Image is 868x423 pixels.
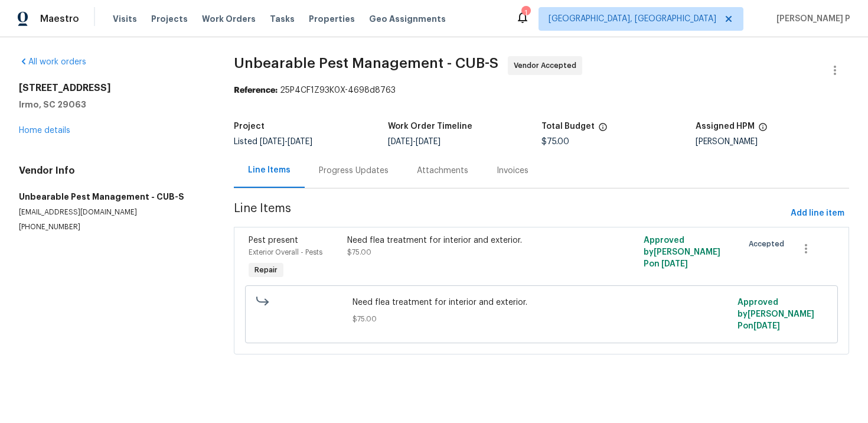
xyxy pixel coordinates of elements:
h5: Project [234,122,265,131]
span: Work Orders [202,13,256,25]
span: Accepted [749,238,789,250]
span: $75.00 [347,249,371,256]
h5: Assigned HPM [696,122,755,131]
button: Add line item [786,203,849,224]
span: [PERSON_NAME] P [772,13,850,25]
span: Approved by [PERSON_NAME] P on [738,298,814,330]
b: Reference: [234,86,278,95]
span: $75.00 [353,313,730,325]
span: Properties [309,13,355,25]
span: Add line item [791,206,844,221]
span: [DATE] [661,260,688,268]
span: Listed [234,138,312,146]
span: Vendor Accepted [514,60,581,71]
span: $75.00 [541,138,569,146]
div: Need flea treatment for interior and exterior. [347,235,587,246]
h5: Irmo, SC 29063 [19,99,205,110]
span: Line Items [234,203,786,224]
div: Attachments [417,165,468,177]
span: Geo Assignments [369,13,446,25]
span: Repair [250,264,282,276]
span: Unbearable Pest Management - CUB-S [234,56,498,70]
h5: Total Budget [541,122,595,131]
h4: Vendor Info [19,165,205,177]
span: [DATE] [388,138,413,146]
span: - [260,138,312,146]
div: Invoices [497,165,528,177]
span: Visits [113,13,137,25]
span: [GEOGRAPHIC_DATA], [GEOGRAPHIC_DATA] [549,13,716,25]
div: Progress Updates [319,165,389,177]
span: The hpm assigned to this work order. [758,122,768,138]
h2: [STREET_ADDRESS] [19,82,205,94]
span: Maestro [40,13,79,25]
div: [PERSON_NAME] [696,138,850,146]
div: 1 [521,7,530,19]
span: Exterior Overall - Pests [249,249,322,256]
span: Projects [151,13,188,25]
span: Approved by [PERSON_NAME] P on [644,236,720,268]
div: Line Items [248,164,291,176]
p: [PHONE_NUMBER] [19,222,205,232]
div: 25P4CF1Z93K0X-4698d8763 [234,84,849,96]
span: Tasks [270,15,295,23]
span: The total cost of line items that have been proposed by Opendoor. This sum includes line items th... [598,122,608,138]
span: [DATE] [416,138,440,146]
span: [DATE] [260,138,285,146]
h5: Unbearable Pest Management - CUB-S [19,191,205,203]
span: [DATE] [288,138,312,146]
span: - [388,138,440,146]
span: Pest present [249,236,298,245]
span: Need flea treatment for interior and exterior. [353,297,730,308]
a: All work orders [19,58,86,66]
p: [EMAIL_ADDRESS][DOMAIN_NAME] [19,207,205,217]
a: Home details [19,126,70,135]
h5: Work Order Timeline [388,122,472,131]
span: [DATE] [753,322,780,330]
